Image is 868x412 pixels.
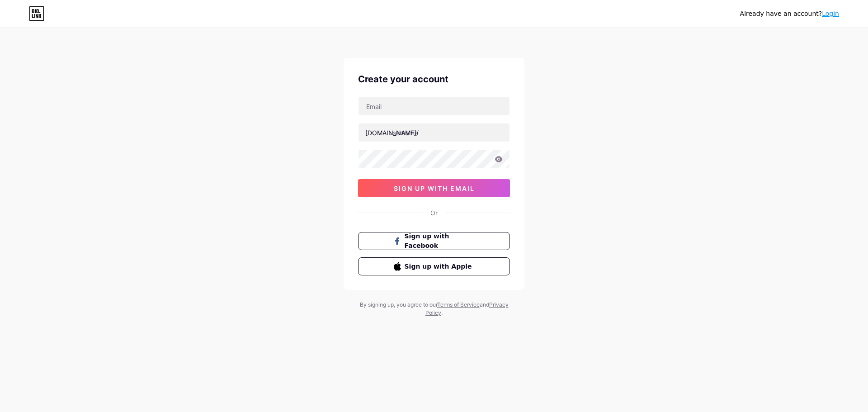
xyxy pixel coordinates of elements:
a: Terms of Service [437,301,480,308]
span: Sign up with Apple [405,262,475,271]
div: Already have an account? [740,9,839,19]
input: username [359,123,509,142]
div: By signing up, you agree to our and . [357,301,511,317]
span: Sign up with Facebook [405,232,475,251]
div: [DOMAIN_NAME]/ [365,128,419,137]
input: Email [359,97,509,115]
span: sign up with email [394,185,475,192]
button: Sign up with Facebook [358,232,510,250]
a: Login [822,10,839,17]
div: Or [430,208,438,218]
button: Sign up with Apple [358,257,510,275]
div: Create your account [358,72,510,86]
button: sign up with email [358,179,510,197]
